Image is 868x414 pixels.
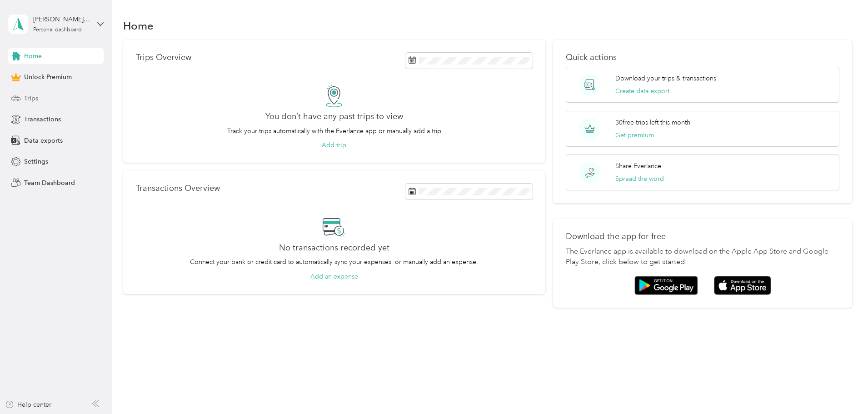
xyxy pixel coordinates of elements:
[634,276,698,295] img: Google play
[190,257,478,267] p: Connect your bank or credit card to automatically sync your expenses, or manually add an expense.
[615,118,690,127] p: 30 free trips left this month
[322,140,346,150] button: Add trip
[33,15,90,24] div: [PERSON_NAME][EMAIL_ADDRESS][PERSON_NAME]
[24,94,38,103] span: Trips
[714,276,771,295] img: App store
[615,161,661,171] p: Share Everlance
[615,74,716,83] p: Download your trips & transactions
[227,126,441,136] p: Track your trips automatically with the Everlance app or manually add a trip
[817,363,868,414] iframe: Everlance-gr Chat Button Frame
[310,272,358,281] button: Add an expense
[566,246,839,268] p: The Everlance app is available to download on the Apple App Store and Google Play Store, click be...
[279,243,389,253] h2: No transactions recorded yet
[123,21,154,30] h1: Home
[24,51,42,61] span: Home
[24,178,75,188] span: Team Dashboard
[615,174,664,184] button: Spread the word
[24,136,63,145] span: Data exports
[33,27,82,33] div: Personal dashboard
[136,53,191,62] p: Trips Overview
[136,184,220,193] p: Transactions Overview
[615,130,654,140] button: Get premium
[5,400,51,409] button: Help center
[615,86,669,96] button: Create data export
[265,112,403,121] h2: You don’t have any past trips to view
[566,53,839,62] p: Quick actions
[24,115,61,124] span: Transactions
[566,232,839,241] p: Download the app for free
[24,72,72,82] span: Unlock Premium
[24,157,48,166] span: Settings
